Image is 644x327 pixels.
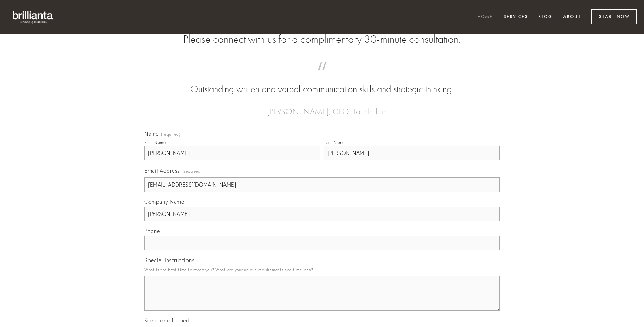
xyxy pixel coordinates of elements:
a: About [559,11,585,23]
div: First Name [144,140,166,145]
span: Name [144,130,159,137]
h2: Please connect with us for a complimentary 30-minute consultation. [144,33,500,46]
span: “ [155,69,489,83]
figcaption: — [PERSON_NAME], CEO, TouchPlan [155,96,489,118]
div: Last Name [324,140,345,145]
span: Phone [144,227,160,234]
span: Company Name [144,198,184,205]
span: (required) [161,132,181,137]
a: Blog [534,11,557,23]
a: Home [473,11,497,23]
img: brillianta - research, strategy, marketing [7,7,59,27]
p: What is the best time to reach you? What are your unique requirements and timelines? [144,265,500,274]
span: Email Address [144,167,180,174]
blockquote: Outstanding written and verbal communication skills and strategic thinking. [155,69,489,96]
span: (required) [183,166,202,176]
a: Start Now [591,9,637,24]
span: Special Instructions [144,257,194,264]
a: Services [499,11,532,23]
span: Keep me informed [144,317,189,324]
